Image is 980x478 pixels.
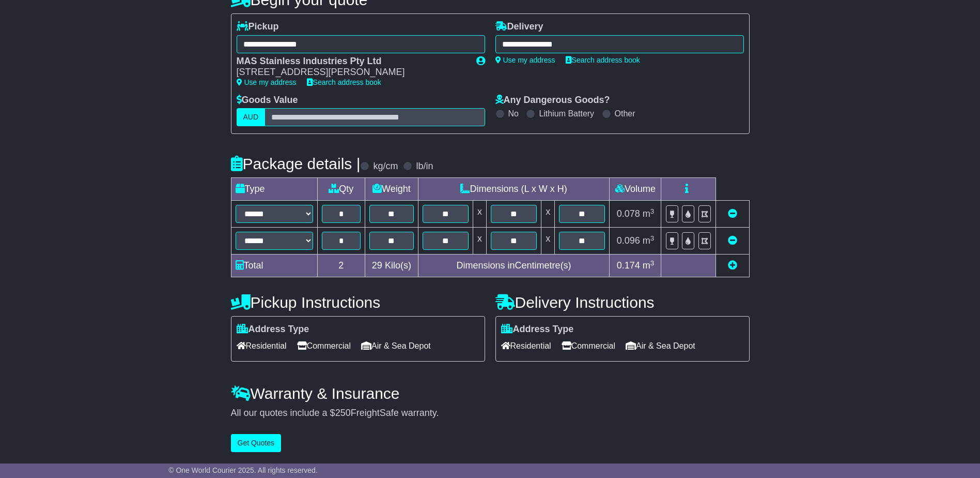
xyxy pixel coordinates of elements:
[231,408,750,419] div: All our quotes include a $ FreightSafe warranty.
[365,255,418,277] td: Kilo(s)
[615,109,635,118] label: Other
[643,208,655,219] span: m
[566,56,640,64] a: Search address book
[562,338,615,354] span: Commercial
[643,260,655,271] span: m
[495,294,750,311] h4: Delivery Instructions
[237,21,279,33] label: Pickup
[473,228,486,255] td: x
[361,338,431,354] span: Air & Sea Depot
[418,255,610,277] td: Dimensions in Centimetre(s)
[307,78,381,86] a: Search address book
[237,324,309,335] label: Address Type
[372,260,382,271] span: 29
[643,235,655,246] span: m
[501,324,574,335] label: Address Type
[650,207,655,215] sup: 3
[365,178,418,201] td: Weight
[617,260,640,271] span: 0.174
[617,235,640,246] span: 0.096
[317,255,365,277] td: 2
[237,338,287,354] span: Residential
[495,95,610,106] label: Any Dangerous Goods?
[416,161,433,172] label: lb/in
[231,155,361,172] h4: Package details |
[508,109,519,118] label: No
[539,109,594,118] label: Lithium Battery
[231,255,317,277] td: Total
[237,95,298,106] label: Goods Value
[650,234,655,242] sup: 3
[495,56,555,64] a: Use my address
[728,235,737,246] a: Remove this item
[231,385,750,402] h4: Warranty & Insurance
[237,56,466,67] div: MAS Stainless Industries Pty Ltd
[728,260,737,271] a: Add new item
[418,178,610,201] td: Dimensions (L x W x H)
[231,294,485,311] h4: Pickup Instructions
[626,338,695,354] span: Air & Sea Depot
[237,67,466,78] div: [STREET_ADDRESS][PERSON_NAME]
[297,338,351,354] span: Commercial
[231,178,317,201] td: Type
[495,21,543,33] label: Delivery
[728,208,737,219] a: Remove this item
[610,178,661,201] td: Volume
[541,228,555,255] td: x
[473,201,486,228] td: x
[237,78,297,86] a: Use my address
[335,408,351,418] span: 250
[317,178,365,201] td: Qty
[541,201,555,228] td: x
[231,434,282,452] button: Get Quotes
[501,338,551,354] span: Residential
[617,208,640,219] span: 0.078
[168,466,318,474] span: © One World Courier 2025. All rights reserved.
[237,108,266,126] label: AUD
[373,161,398,172] label: kg/cm
[650,259,655,267] sup: 3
